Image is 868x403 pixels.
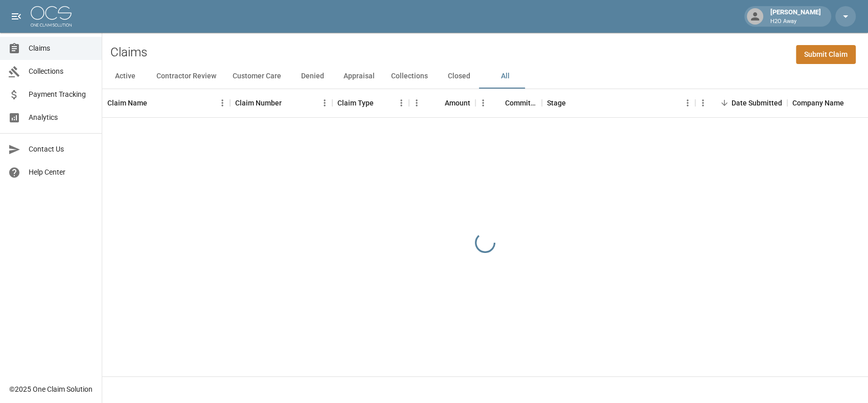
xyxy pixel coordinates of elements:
[566,96,580,110] button: Sort
[796,45,856,64] a: Submit Claim
[335,64,383,89] button: Appraisal
[542,89,695,117] div: Stage
[282,96,296,110] button: Sort
[29,66,94,77] span: Collections
[148,64,224,89] button: Contractor Review
[770,17,821,26] p: H2O Away
[792,89,844,117] div: Company Name
[844,96,858,110] button: Sort
[230,89,332,117] div: Claim Number
[394,95,409,111] button: Menu
[6,6,27,27] button: open drawer
[766,7,825,26] div: [PERSON_NAME]
[430,96,445,110] button: Sort
[29,43,94,54] span: Claims
[29,144,94,155] span: Contact Us
[9,384,93,394] div: © 2025 One Claim Solution
[445,89,470,117] div: Amount
[732,89,782,117] div: Date Submitted
[224,64,289,89] button: Customer Care
[409,89,475,117] div: Amount
[475,89,542,117] div: Committed Amount
[436,64,482,89] button: Closed
[317,95,332,111] button: Menu
[717,96,732,110] button: Sort
[29,89,94,100] span: Payment Tracking
[547,89,566,117] div: Stage
[29,167,94,178] span: Help Center
[695,95,711,111] button: Menu
[491,96,505,110] button: Sort
[409,95,424,111] button: Menu
[102,64,868,89] div: dynamic tabs
[235,89,282,117] div: Claim Number
[102,64,148,89] button: Active
[482,64,528,89] button: All
[505,89,537,117] div: Committed Amount
[215,95,230,111] button: Menu
[680,95,695,111] button: Menu
[107,89,147,117] div: Claim Name
[695,89,787,117] div: Date Submitted
[332,89,409,117] div: Claim Type
[147,96,162,110] button: Sort
[29,112,94,123] span: Analytics
[383,64,436,89] button: Collections
[289,64,335,89] button: Denied
[110,45,147,60] h2: Claims
[374,96,388,110] button: Sort
[102,89,230,117] div: Claim Name
[337,89,374,117] div: Claim Type
[31,6,72,27] img: ocs-logo-white-transparent.png
[475,95,491,111] button: Menu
